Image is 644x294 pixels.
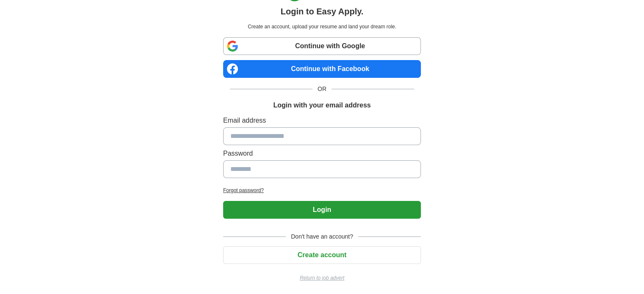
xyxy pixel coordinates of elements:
a: Forgot password? [223,187,421,194]
a: Continue with Facebook [223,60,421,78]
h1: Login with your email address [273,100,370,110]
h1: Login to Easy Apply. [281,5,364,18]
a: Create account [223,251,421,258]
span: Don't have an account? [286,232,358,241]
span: OR [312,85,332,93]
a: Return to job advert [223,274,421,282]
a: Continue with Google [223,37,421,55]
p: Create an account, upload your resume and land your dream role. [225,23,419,30]
label: Email address [223,115,421,126]
label: Password [223,148,421,159]
button: Login [223,201,421,219]
button: Create account [223,246,421,264]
